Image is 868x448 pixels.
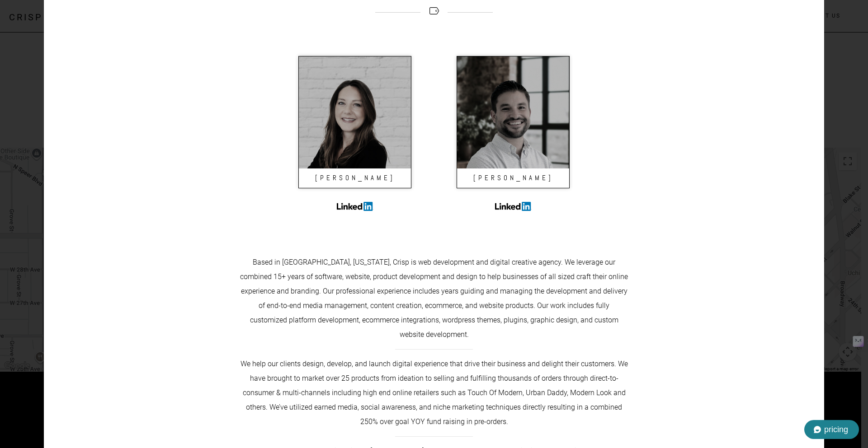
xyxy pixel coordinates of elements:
img: Card image cap [299,56,411,168]
h3: [PERSON_NAME] [299,173,411,183]
h3: [PERSON_NAME] [457,173,569,183]
div: pricing [824,424,848,436]
img: Card image cap [457,56,569,168]
p: Based in [GEOGRAPHIC_DATA], [US_STATE], Crisp is web development and digital creative agency. We ... [240,255,628,342]
p: We help our clients design, develop, and launch digital experience that drive their business and ... [240,357,628,429]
